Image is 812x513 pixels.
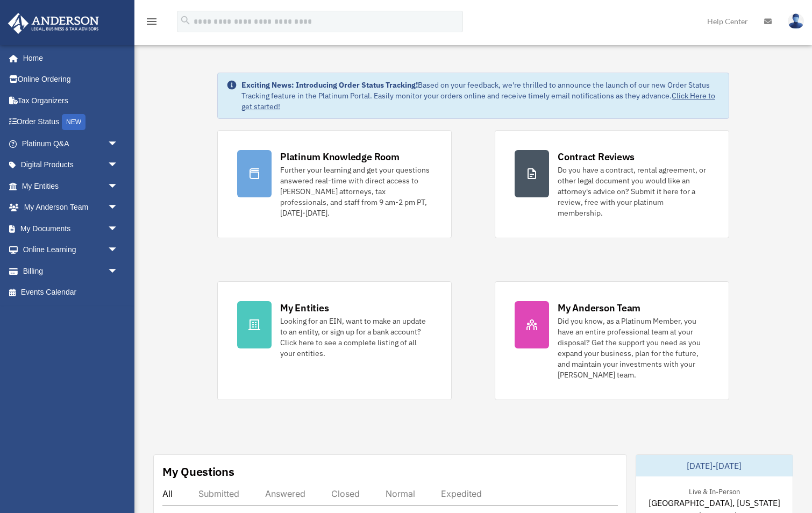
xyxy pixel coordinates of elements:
[108,133,129,155] span: arrow_drop_down
[108,260,129,282] span: arrow_drop_down
[108,197,129,219] span: arrow_drop_down
[8,239,134,261] a: Online Learningarrow_drop_down
[8,47,129,69] a: Home
[558,301,640,315] div: My Anderson Team
[108,218,129,240] span: arrow_drop_down
[8,197,134,218] a: My Anderson Teamarrow_drop_down
[180,15,191,26] i: search
[8,260,134,282] a: Billingarrow_drop_down
[8,90,134,111] a: Tax Organizers
[495,130,729,238] a: Contract Reviews Do you have a contract, rental agreement, or other legal document you would like...
[241,80,720,112] div: Based on your feedback, we're thrilled to announce the launch of our new Order Status Tracking fe...
[495,281,729,400] a: My Anderson Team Did you know, as a Platinum Member, you have an entire professional team at your...
[162,488,173,499] div: All
[145,19,158,28] a: menu
[108,239,129,261] span: arrow_drop_down
[636,455,793,476] div: [DATE]-[DATE]
[265,488,305,499] div: Answered
[649,496,780,509] span: [GEOGRAPHIC_DATA], [US_STATE]
[108,154,129,176] span: arrow_drop_down
[145,15,158,28] i: menu
[8,69,134,90] a: Online Ordering
[788,13,804,29] img: User Pic
[217,281,452,400] a: My Entities Looking for an EIN, want to make an update to an entity, or sign up for a bank accoun...
[8,282,134,303] a: Events Calendar
[8,133,134,154] a: Platinum Q&Aarrow_drop_down
[5,13,102,34] img: Anderson Advisors Platinum Portal
[558,316,709,380] div: Did you know, as a Platinum Member, you have an entire professional team at your disposal? Get th...
[62,114,86,130] div: NEW
[8,175,134,197] a: My Entitiesarrow_drop_down
[8,111,134,133] a: Order StatusNEW
[8,218,134,239] a: My Documentsarrow_drop_down
[280,301,329,315] div: My Entities
[280,150,400,163] div: Platinum Knowledge Room
[441,488,482,499] div: Expedited
[558,165,709,218] div: Do you have a contract, rental agreement, or other legal document you would like an attorney's ad...
[8,154,134,176] a: Digital Productsarrow_drop_down
[241,91,715,111] a: Click Here to get started!
[217,130,452,238] a: Platinum Knowledge Room Further your learning and get your questions answered real-time with dire...
[241,80,418,90] strong: Exciting News: Introducing Order Status Tracking!
[280,165,432,218] div: Further your learning and get your questions answered real-time with direct access to [PERSON_NAM...
[198,488,239,499] div: Submitted
[680,485,749,496] div: Live & In-Person
[331,488,360,499] div: Closed
[280,316,432,359] div: Looking for an EIN, want to make an update to an entity, or sign up for a bank account? Click her...
[558,150,635,163] div: Contract Reviews
[162,464,234,480] div: My Questions
[108,175,129,197] span: arrow_drop_down
[386,488,415,499] div: Normal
